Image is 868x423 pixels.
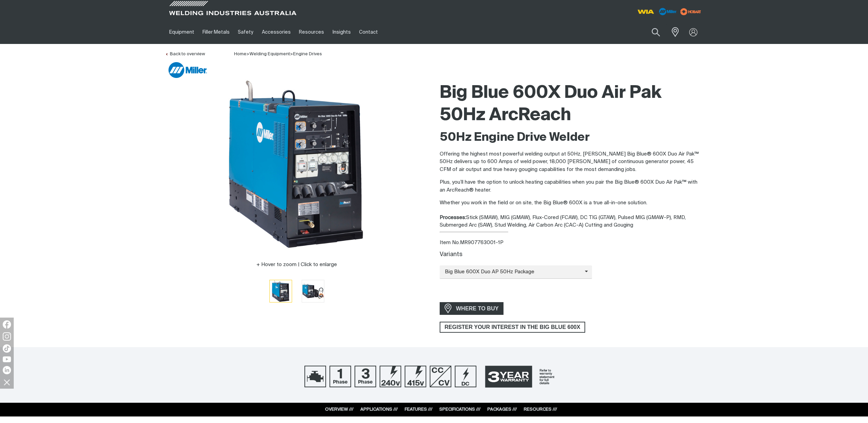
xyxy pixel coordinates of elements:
img: Facebook [3,320,11,329]
a: RESOURCES /// [524,407,557,412]
strong: Processes: [440,215,466,220]
a: Insights [328,20,355,44]
p: Plus, you’ll have the option to unlock heating capabilities when you pair the Big Blue® 600X Duo ... [440,179,703,194]
h2: 50Hz Engine Drive Welder [440,130,703,145]
span: Big Blue 600X Duo AP 50Hz Package [440,268,585,276]
a: Back to overview [165,52,205,56]
img: 415V [405,366,426,387]
a: Safety [234,20,257,44]
button: Hover to zoom | Click to enlarge [252,261,341,269]
a: 3 Year Warranty [480,363,564,391]
img: Big Blue 600X Duo Air Pak 50Hz ArcReach [270,280,292,302]
a: WHERE TO BUY [440,302,504,315]
button: Search products [644,24,668,40]
nav: Main [165,20,569,44]
h1: Big Blue 600X Duo Air Pak 50Hz ArcReach [440,82,703,127]
a: Filler Metals [198,20,234,44]
img: 3 Phase [355,366,376,387]
span: WHERE TO BUY [452,303,503,314]
p: Offering the highest most powerful welding output at 50Hz, [PERSON_NAME] Big Blue® 600X Duo Air P... [440,150,703,174]
a: OVERVIEW /// [325,407,354,412]
a: PACKAGES /// [487,407,517,412]
a: Resources [295,20,328,44]
div: Item No. MR907763001-1P [440,239,703,247]
button: Go to slide 2 [302,280,324,302]
img: DC [455,366,476,387]
a: APPLICATIONS /// [360,407,398,412]
img: 1 Phase [329,366,351,387]
img: Instagram [3,332,11,341]
img: miller [678,7,703,17]
span: REGISTER YOUR INTEREST IN THE BIG BLUE 600X [440,322,585,333]
img: TikTok [3,344,11,353]
img: hide socials [1,376,13,388]
a: Welding Equipment [250,52,290,56]
a: Contact [355,20,382,44]
a: Home [234,52,246,56]
a: Engine Drives [293,52,322,56]
span: > [246,52,250,56]
label: Variants [440,252,462,258]
span: > [290,52,293,56]
img: YouTube [3,356,11,362]
a: SPECIFICATIONS /// [439,407,481,412]
a: Equipment [165,20,198,44]
div: Stick (SMAW), MIG (GMAW), Flux-Cored (FCAW), DC TIG (GTAW), Pulsed MIG (GMAW-P), RMD, Submerged A... [440,214,703,229]
a: FEATURES /// [405,407,432,412]
img: Big Blue 600X Duo Air Pak 50Hz ArcReach [302,280,324,302]
img: LinkedIn [3,366,11,374]
img: Engine Drive [304,366,326,387]
a: REGISTER YOUR INTEREST IN THE BIG BLUE 600X [440,322,586,333]
img: Big Blue 600X Duo Air Pak 50Hz ArcReach [211,79,383,250]
a: Accessories [258,20,295,44]
img: 240V [380,366,401,387]
input: Product name or item number... [635,24,667,40]
p: Whether you work in the field or on site, the Big Blue® 600X is a true all-in-one solution. [440,199,703,207]
img: CC/CV [430,366,451,387]
button: Go to slide 1 [269,280,292,302]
